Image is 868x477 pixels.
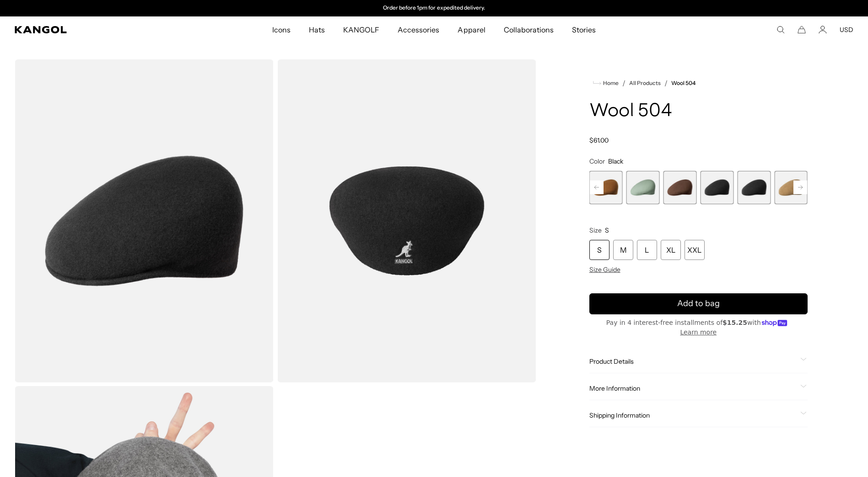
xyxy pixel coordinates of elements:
button: Cart [798,26,806,34]
li: / [661,78,668,89]
span: Black [608,157,623,165]
div: Announcement [340,5,528,12]
span: Apparel [458,16,485,43]
span: KANGOLF [343,16,379,43]
span: More Information [589,384,797,392]
a: KANGOLF [334,16,388,43]
span: S [605,226,609,234]
span: $61.00 [589,136,609,144]
label: Tobacco [663,171,696,204]
span: Size Guide [589,265,620,274]
div: 10 of 21 [737,171,771,204]
span: Accessories [398,16,439,43]
div: 2 of 2 [340,5,528,12]
div: 7 of 21 [626,171,660,204]
label: Black/Gold [737,171,771,204]
span: Shipping Information [589,411,797,419]
a: Hats [300,16,334,43]
a: Stories [563,16,605,43]
label: Camel [774,171,808,204]
slideshow-component: Announcement bar [340,5,528,12]
label: Rustic Caramel [589,171,623,204]
button: Add to bag [589,293,808,314]
span: Icons [272,16,291,43]
div: 9 of 21 [700,171,733,204]
nav: breadcrumbs [589,78,808,89]
div: 6 of 21 [589,171,623,204]
a: Collaborations [495,16,563,43]
a: Icons [263,16,300,43]
span: Add to bag [677,297,720,310]
a: Account [819,26,827,34]
li: / [619,78,625,89]
label: Black [700,171,733,204]
a: Apparel [448,16,494,43]
p: Order before 1pm for expedited delivery. [383,5,485,12]
a: Home [593,79,619,87]
div: L [637,240,657,260]
summary: Search here [776,26,785,34]
span: Hats [309,16,325,43]
span: Product Details [589,357,797,366]
span: Color [589,157,605,165]
img: color-black [277,59,536,382]
span: Size [589,226,602,234]
div: M [613,240,633,260]
div: 8 of 21 [663,171,696,204]
div: XL [661,240,681,260]
img: color-black [15,59,274,382]
label: Sage Green [626,171,660,204]
a: Kangol [15,26,180,33]
div: 11 of 21 [774,171,808,204]
a: All Products [629,80,661,86]
span: Stories [572,16,596,43]
div: XXL [685,240,705,260]
a: Accessories [388,16,448,43]
span: Collaborations [504,16,554,43]
span: Home [601,80,619,86]
a: Wool 504 [671,80,695,86]
h1: Wool 504 [589,101,808,122]
button: USD [840,26,853,34]
div: S [589,240,609,260]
